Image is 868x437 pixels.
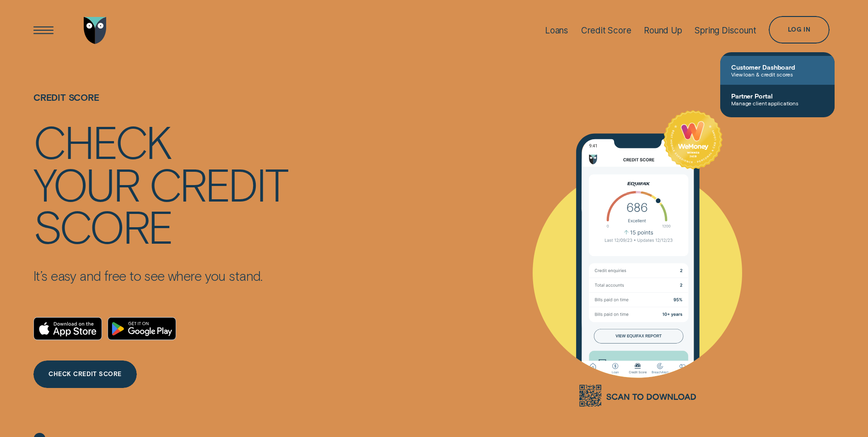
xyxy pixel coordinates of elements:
[33,92,287,120] h1: Credit Score
[84,17,107,44] img: Wisr
[33,268,287,284] p: It’s easy and free to see where you stand.
[720,85,835,114] a: Partner PortalManage client applications
[33,120,171,163] div: Check
[33,361,137,388] a: CHECK CREDIT SCORE
[108,317,176,340] a: Android App on Google Play
[731,71,824,77] span: View loan & credit scores
[731,63,824,71] span: Customer Dashboard
[545,25,568,36] div: Loans
[731,92,824,100] span: Partner Portal
[644,25,682,36] div: Round Up
[720,56,835,85] a: Customer DashboardView loan & credit scores
[149,163,287,205] div: credit
[581,25,631,36] div: Credit Score
[731,100,824,106] span: Manage client applications
[30,17,57,44] button: Open Menu
[33,120,287,247] h4: Check your credit score
[33,205,172,247] div: score
[695,25,756,36] div: Spring Discount
[33,163,139,205] div: your
[33,317,102,340] a: Download on the App Store
[769,16,830,44] button: Log in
